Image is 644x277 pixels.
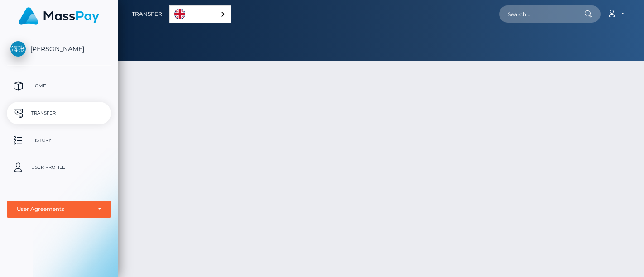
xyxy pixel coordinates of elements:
[169,5,231,23] div: Language
[499,5,584,23] input: Search...
[7,75,111,97] a: Home
[7,102,111,124] a: Transfer
[7,201,111,218] button: User Agreements
[17,205,91,213] div: User Agreements
[7,156,111,179] a: User Profile
[10,106,107,120] p: Transfer
[7,45,111,53] span: [PERSON_NAME]
[10,79,107,93] p: Home
[10,134,107,147] p: History
[19,7,99,25] img: MassPay
[10,161,107,174] p: User Profile
[132,5,162,24] a: Transfer
[7,129,111,152] a: History
[169,5,231,23] aside: Language selected: English
[170,6,231,23] a: English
